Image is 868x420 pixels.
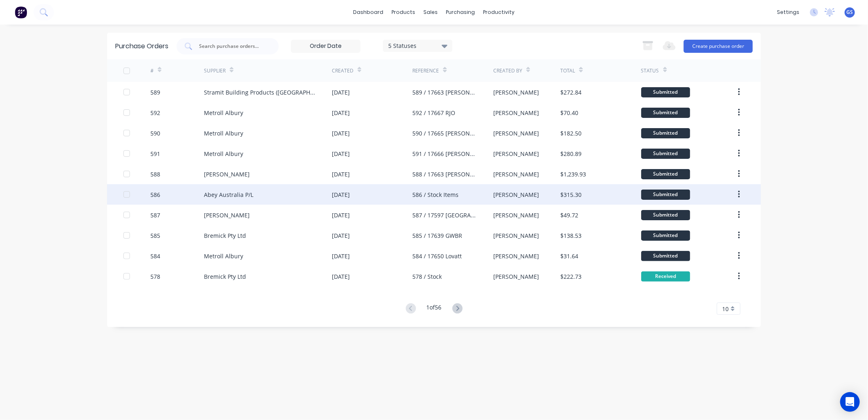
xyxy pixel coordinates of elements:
[332,190,350,199] div: [DATE]
[427,303,442,315] div: 1 of 56
[773,6,803,18] div: settings
[412,231,462,240] div: 585 / 17639 GWBR
[332,170,350,178] div: [DATE]
[641,67,659,75] div: Status
[412,272,442,281] div: 578 / Stock
[389,41,447,50] div: 5 Statuses
[204,88,315,97] div: Stramit Building Products ([GEOGRAPHIC_DATA])
[560,231,582,240] div: $138.53
[493,211,539,219] div: [PERSON_NAME]
[560,272,582,281] div: $222.73
[840,392,860,412] div: Open Intercom Messenger
[641,149,690,159] div: Submitted
[412,88,477,97] div: 589 / 17663 [PERSON_NAME]
[150,190,160,199] div: 586
[493,170,539,178] div: [PERSON_NAME]
[332,88,350,97] div: [DATE]
[493,108,539,117] div: [PERSON_NAME]
[115,41,168,51] div: Purchase Orders
[420,6,442,18] div: sales
[560,252,578,260] div: $31.64
[204,170,250,178] div: [PERSON_NAME]
[388,6,420,18] div: products
[560,88,582,97] div: $272.84
[641,210,690,220] div: Submitted
[641,128,690,138] div: Submitted
[150,252,160,260] div: 584
[412,108,455,117] div: 592 / 17667 RJO
[349,6,388,18] a: dashboard
[332,211,350,219] div: [DATE]
[560,108,578,117] div: $70.40
[15,6,27,18] img: Factory
[198,42,266,50] input: Search purchase orders...
[204,211,250,219] div: [PERSON_NAME]
[442,6,479,18] div: purchasing
[150,231,160,240] div: 585
[204,272,246,281] div: Bremick Pty Ltd
[493,67,522,75] div: Created By
[332,149,350,158] div: [DATE]
[150,67,154,75] div: #
[412,170,477,178] div: 588 / 17663 [PERSON_NAME]
[560,67,575,75] div: Total
[412,252,462,260] div: 584 / 17650 Lovatt
[641,251,690,261] div: Submitted
[560,149,582,158] div: $280.89
[493,88,539,97] div: [PERSON_NAME]
[204,190,253,199] div: Abey Australia P/L
[560,211,578,219] div: $49.72
[150,272,160,281] div: 578
[684,40,753,53] button: Create purchase order
[150,108,160,117] div: 592
[150,211,160,219] div: 587
[204,149,243,158] div: Metroll Albury
[332,108,350,117] div: [DATE]
[204,252,243,260] div: Metroll Albury
[493,149,539,158] div: [PERSON_NAME]
[291,40,360,52] input: Order Date
[204,129,243,138] div: Metroll Albury
[150,88,160,97] div: 589
[412,211,477,219] div: 587 / 17597 [GEOGRAPHIC_DATA]
[204,231,246,240] div: Bremick Pty Ltd
[332,272,350,281] div: [DATE]
[722,305,729,313] span: 10
[412,149,477,158] div: 591 / 17666 [PERSON_NAME]
[493,252,539,260] div: [PERSON_NAME]
[150,170,160,178] div: 588
[641,271,690,282] div: Received
[847,9,853,16] span: GS
[412,67,439,75] div: Reference
[560,170,586,178] div: $1,239.93
[204,67,226,75] div: Supplier
[332,129,350,138] div: [DATE]
[332,252,350,260] div: [DATE]
[204,108,243,117] div: Metroll Albury
[493,190,539,199] div: [PERSON_NAME]
[150,129,160,138] div: 590
[332,231,350,240] div: [DATE]
[493,231,539,240] div: [PERSON_NAME]
[412,129,477,138] div: 590 / 17665 [PERSON_NAME]
[641,108,690,118] div: Submitted
[493,129,539,138] div: [PERSON_NAME]
[332,67,353,75] div: Created
[641,190,690,200] div: Submitted
[493,272,539,281] div: [PERSON_NAME]
[560,129,582,138] div: $182.50
[641,87,690,97] div: Submitted
[560,190,582,199] div: $315.30
[479,6,519,18] div: productivity
[412,190,459,199] div: 586 / Stock Items
[641,230,690,241] div: Submitted
[150,149,160,158] div: 591
[641,169,690,179] div: Submitted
